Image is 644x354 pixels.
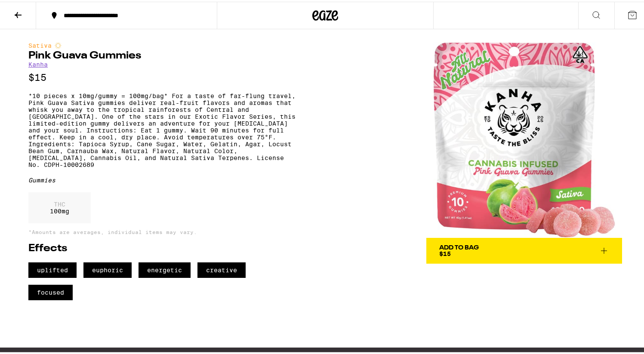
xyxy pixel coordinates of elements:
[28,228,296,233] p: *Amounts are averages, individual items may vary.
[28,59,48,66] a: Kanha
[28,91,296,166] p: *10 pieces x 10mg/gummy = 100mg/bag* For a taste of far-flung travel, Pink Guava Sativa gummies d...
[439,243,479,249] div: Add To Bag
[139,261,191,276] span: energetic
[28,40,296,47] div: Sativa
[28,191,91,222] div: 100 mg
[28,283,73,299] span: focused
[28,261,77,276] span: uplifted
[439,249,451,255] span: $15
[55,40,62,47] img: sativaColor.svg
[83,261,132,276] span: euphoric
[5,6,62,13] span: Hi. Need any help?
[50,199,69,206] p: THC
[28,71,296,81] p: $15
[28,49,296,59] h1: Pink Guava Gummies
[426,236,622,262] button: Add To Bag$15
[197,261,246,276] span: creative
[28,242,296,252] h2: Effects
[28,175,296,182] div: Gummies
[426,40,622,236] img: Kanha - Pink Guava Gummies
